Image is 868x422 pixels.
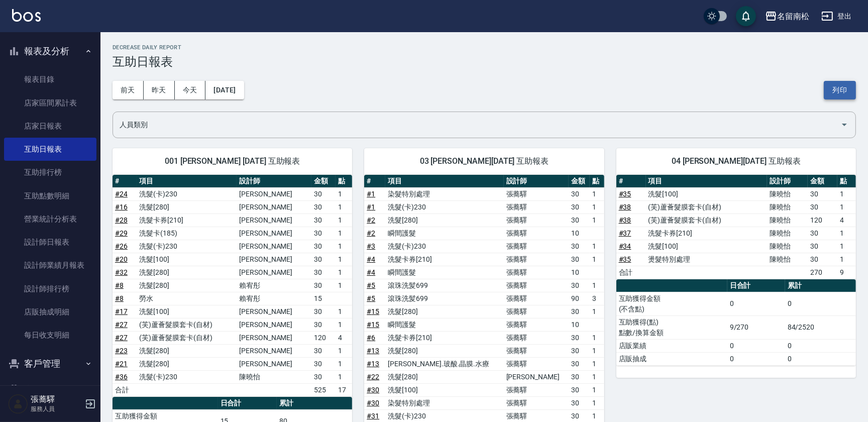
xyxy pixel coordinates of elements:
td: 張蕎驛 [504,214,569,227]
td: 瞬間護髮 [385,318,503,331]
td: 30 [569,200,590,214]
td: 合計 [616,266,646,279]
td: 0 [727,352,785,365]
a: 店家日報表 [4,115,96,138]
td: [PERSON_NAME] [237,357,311,370]
td: 勞水 [137,292,237,305]
a: #16 [115,203,128,211]
td: 30 [808,253,837,266]
td: 525 [311,383,336,396]
th: 點 [590,175,604,188]
a: #28 [115,216,128,224]
td: 30 [569,396,590,409]
td: 17 [336,383,352,396]
td: 30 [311,227,336,240]
td: 1 [336,240,352,253]
td: 洗髮[280] [385,305,503,318]
td: 0 [727,339,785,352]
a: #1 [367,203,375,211]
th: 點 [336,175,352,188]
a: #3 [367,242,375,250]
td: 互助獲得金額 (不含點) [616,292,727,315]
td: 1 [336,357,352,370]
td: 張蕎驛 [504,396,569,409]
button: 商品管理 [4,377,96,403]
td: 0 [727,292,785,315]
a: #4 [367,268,375,276]
button: [DATE] [205,81,244,99]
td: 張蕎驛 [504,383,569,396]
th: 項目 [646,175,768,188]
td: 30 [311,240,336,253]
td: 30 [569,370,590,383]
td: 10 [569,266,590,279]
td: 30 [311,187,336,200]
td: 120 [808,214,837,227]
td: 30 [569,344,590,357]
td: (芙)蘆薈髮膜套卡(自材) [137,331,237,344]
a: #27 [115,334,128,342]
td: 洗髮[280] [385,214,503,227]
td: 0 [785,339,856,352]
td: 1 [336,187,352,200]
td: [PERSON_NAME] [237,344,311,357]
td: 陳曉怡 [767,200,808,214]
button: save [736,6,756,26]
td: 120 [311,331,336,344]
a: #35 [619,255,631,263]
td: 張蕎驛 [504,305,569,318]
td: 張蕎驛 [504,318,569,331]
td: (芙)蘆薈髮膜套卡(自材) [137,318,237,331]
button: 客戶管理 [4,351,96,377]
a: #34 [619,242,631,250]
th: 項目 [137,175,237,188]
td: 1 [590,279,604,292]
a: #38 [619,203,631,211]
td: 0 [785,292,856,315]
h2: Decrease Daily Report [113,44,856,51]
td: 30 [311,279,336,292]
a: #5 [367,294,375,302]
td: 洗髮[100] [137,305,237,318]
td: 9/270 [727,315,785,339]
td: [PERSON_NAME] [237,227,311,240]
th: 日合計 [727,279,785,292]
td: 30 [569,357,590,370]
td: 洗髮(卡)230 [137,240,237,253]
td: (芙)蘆薈髮膜套卡(自材) [646,200,768,214]
td: 合計 [113,383,137,396]
td: 1 [590,357,604,370]
td: 1 [336,227,352,240]
button: 報表及分析 [4,38,96,64]
th: 設計師 [767,175,808,188]
td: 陳曉怡 [767,227,808,240]
td: 張蕎驛 [504,240,569,253]
td: 1 [590,200,604,214]
td: 30 [311,214,336,227]
td: 1 [590,253,604,266]
td: 30 [569,214,590,227]
button: 名留南松 [761,6,813,27]
td: 30 [569,279,590,292]
td: 洗髮(卡)230 [137,187,237,200]
td: 張蕎驛 [504,187,569,200]
a: 互助排行榜 [4,161,96,184]
td: 洗髮[100] [646,187,768,200]
td: 洗髮(卡)230 [385,240,503,253]
a: #2 [367,216,375,224]
td: 10 [569,318,590,331]
th: # [113,175,137,188]
span: 001 [PERSON_NAME] [DATE] 互助報表 [125,156,340,166]
td: [PERSON_NAME] [237,187,311,200]
a: #6 [367,334,375,342]
td: [PERSON_NAME] [237,253,311,266]
td: 洗髮[280] [137,266,237,279]
a: #13 [367,347,379,355]
a: #26 [115,242,128,250]
button: 前天 [113,81,144,99]
td: [PERSON_NAME] [237,200,311,214]
a: #23 [115,347,128,355]
td: [PERSON_NAME] [237,240,311,253]
button: 昨天 [144,81,175,99]
td: 1 [336,370,352,383]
